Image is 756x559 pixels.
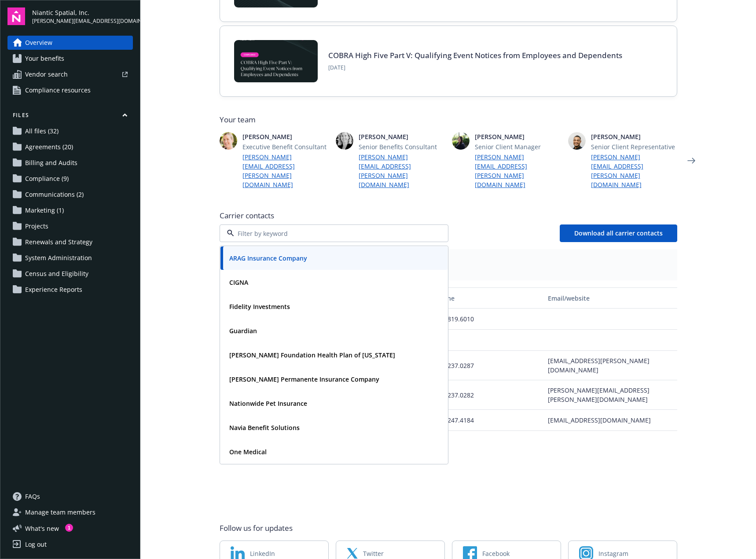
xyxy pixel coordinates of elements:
strong: [PERSON_NAME] Permanente Insurance Company [229,375,379,383]
div: Log out [25,537,47,552]
span: Plan types [227,256,670,264]
strong: Fidelity Investments [229,302,290,311]
span: Legal Services - (N/A) [227,264,670,273]
span: Follow us for updates [220,523,293,533]
span: Your team [220,114,677,125]
a: Communications (2) [7,188,133,202]
div: 515.237.0287 [432,351,544,380]
button: Phone [432,287,544,309]
span: What ' s new [25,524,59,533]
span: Senior Benefits Consultant [359,142,445,151]
span: All files (32) [25,124,59,138]
img: BLOG-Card Image - Compliance - COBRA High Five Pt 5 - 09-11-25.jpg [234,40,318,82]
span: Manage team members [25,505,95,519]
strong: ARAG Insurance Company [229,254,307,262]
span: [PERSON_NAME][EMAIL_ADDRESS][DOMAIN_NAME] [32,17,133,25]
span: FAQs [25,489,40,504]
span: Vendor search [25,67,68,81]
span: Communications (2) [25,188,84,202]
img: navigator-logo.svg [7,7,25,25]
a: FAQs [7,489,133,504]
img: photo [336,132,353,150]
span: Download all carrier contacts [574,229,663,237]
a: Compliance resources [7,83,133,97]
span: Agreements (20) [25,140,73,154]
span: Your benefits [25,51,64,66]
a: Agreements (20) [7,140,133,154]
strong: Nationwide Pet Insurance [229,399,307,408]
span: LinkedIn [250,549,275,558]
a: [PERSON_NAME][EMAIL_ADDRESS][PERSON_NAME][DOMAIN_NAME] [475,152,561,189]
div: [PERSON_NAME][EMAIL_ADDRESS][PERSON_NAME][DOMAIN_NAME] [544,380,677,410]
span: [PERSON_NAME] [475,132,561,141]
span: Marketing (1) [25,203,64,217]
span: Renewals and Strategy [25,235,92,249]
a: System Administration [7,251,133,265]
a: Billing and Audits [7,156,133,170]
a: Manage team members [7,505,133,519]
a: Census and Eligibility [7,267,133,281]
strong: Guardian [229,327,257,335]
span: Senior Client Representative [591,142,677,151]
strong: CIGNA [229,278,248,287]
span: [DATE] [328,64,622,72]
a: Experience Reports [7,283,133,297]
span: Census and Eligibility [25,267,88,281]
strong: Navia Benefit Solutions [229,423,300,432]
a: [PERSON_NAME][EMAIL_ADDRESS][PERSON_NAME][DOMAIN_NAME] [359,152,445,189]
span: Senior Client Manager [475,142,561,151]
button: Email/website [544,287,677,309]
span: [PERSON_NAME] [359,132,445,141]
a: Your benefits [7,51,133,66]
span: Projects [25,219,48,233]
span: Experience Reports [25,283,82,297]
div: 800.819.6010 [432,309,544,330]
div: 800.247.4184 [432,410,544,431]
span: Overview [25,36,52,50]
a: COBRA High Five Part V: Qualifying Event Notices from Employees and Dependents [328,50,622,60]
input: Filter by keyword [234,229,430,238]
span: Billing and Audits [25,156,77,170]
div: [EMAIL_ADDRESS][DOMAIN_NAME] [544,410,677,431]
a: Compliance (9) [7,172,133,186]
a: Projects [7,219,133,233]
button: Download all carrier contacts [560,224,677,242]
a: Renewals and Strategy [7,235,133,249]
a: All files (32) [7,124,133,138]
a: Vendor search [7,67,133,81]
div: [EMAIL_ADDRESS][PERSON_NAME][DOMAIN_NAME] [544,351,677,380]
strong: [PERSON_NAME] Foundation Health Plan of [US_STATE] [229,351,395,359]
button: What's new1 [7,524,73,533]
span: Compliance (9) [25,172,69,186]
a: [PERSON_NAME][EMAIL_ADDRESS][PERSON_NAME][DOMAIN_NAME] [591,152,677,189]
button: Files [7,111,133,122]
span: Executive Benefit Consultant [242,142,329,151]
span: Facebook [482,549,510,558]
button: Niantic Spatial, Inc.[PERSON_NAME][EMAIL_ADDRESS][DOMAIN_NAME] [32,7,133,25]
span: [PERSON_NAME] [591,132,677,141]
strong: One Medical [229,448,267,456]
a: [PERSON_NAME][EMAIL_ADDRESS][PERSON_NAME][DOMAIN_NAME] [242,152,329,189]
a: Marketing (1) [7,203,133,217]
a: Overview [7,36,133,50]
div: 515.237.0282 [432,380,544,410]
div: Phone [435,294,541,303]
div: Email/website [548,294,673,303]
img: photo [220,132,237,150]
span: Compliance resources [25,83,91,97]
span: System Administration [25,251,92,265]
span: Instagram [598,549,628,558]
a: Next [684,154,698,168]
span: [PERSON_NAME] [242,132,329,141]
span: Niantic Spatial, Inc. [32,8,133,17]
span: Twitter [363,549,384,558]
span: Carrier contacts [220,210,677,221]
div: 1 [65,524,73,532]
img: photo [452,132,470,150]
img: photo [568,132,586,150]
